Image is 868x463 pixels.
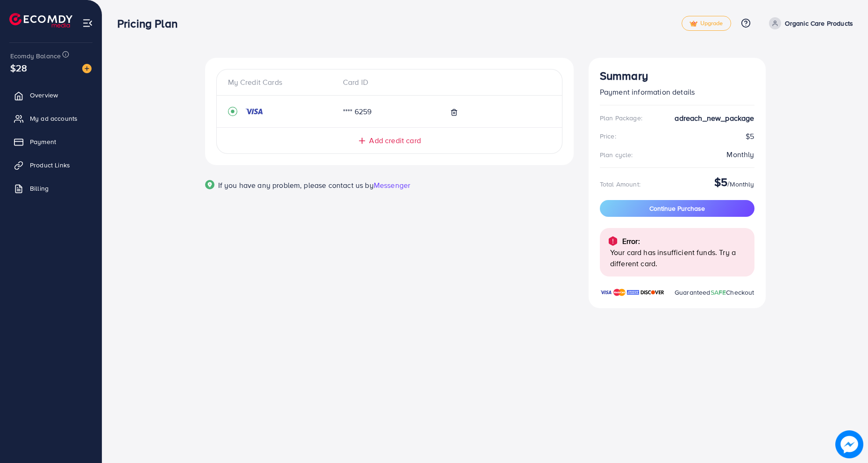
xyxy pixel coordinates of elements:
div: Plan cycle: [600,150,633,159]
span: SAFE [711,288,726,297]
div: Plan Package: [600,113,642,123]
img: image [82,64,92,73]
span: Monthly [730,180,754,189]
p: Your card has insufficient funds. Try a different card. [610,247,747,269]
svg: record circle [228,107,237,116]
span: Guaranteed Checkout [675,288,754,297]
a: Billing [7,179,95,198]
a: tickUpgrade [682,16,731,31]
p: Error: [622,235,640,247]
a: My ad accounts [7,109,95,128]
div: $5 [600,131,754,142]
span: Payment [30,137,56,146]
img: image [835,430,863,458]
span: Overview [30,90,58,100]
div: Monthly [726,149,754,160]
span: My ad accounts [30,114,78,123]
p: Payment information details [600,86,754,97]
img: logo [9,13,72,28]
img: alert [607,235,619,247]
span: $28 [10,61,27,75]
span: Upgrade [690,20,723,27]
span: Add credit card [369,135,420,146]
span: Continue Purchase [649,204,705,213]
span: Product Links [30,160,70,170]
img: brand [627,288,639,297]
h3: Pricing Plan [117,17,185,30]
div: / [714,175,754,193]
img: credit [245,108,263,115]
h3: Summary [600,69,754,83]
div: My Credit Cards [228,77,335,88]
img: menu [82,18,93,28]
span: If you have any problem, please contact us by [218,180,374,190]
span: Ecomdy Balance [10,51,61,61]
span: Messenger [374,180,410,190]
button: Continue Purchase [600,200,754,217]
p: Organic Care Products [785,18,853,29]
img: brand [640,288,664,297]
a: Product Links [7,156,95,174]
img: tick [690,21,697,27]
div: Total Amount: [600,180,640,189]
a: Organic Care Products [765,17,853,29]
span: Billing [30,184,49,193]
h3: $5 [714,175,727,189]
img: brand [613,288,626,297]
div: Price: [600,131,616,141]
a: Payment [7,132,95,151]
strong: adreach_new_package [675,113,754,124]
a: Overview [7,86,95,104]
img: brand [600,288,612,297]
img: Popup guide [205,180,214,189]
div: Card ID [335,77,443,88]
